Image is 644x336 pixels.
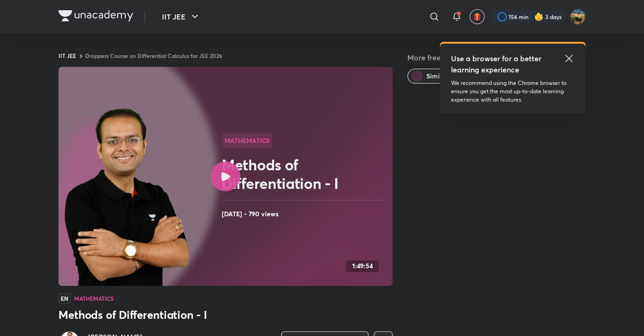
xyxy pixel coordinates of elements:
[74,296,114,301] h4: Mathematics
[58,307,393,322] h3: Methods of Differentiation - I
[426,71,471,81] span: Similar classes
[407,69,479,84] button: Similar classes
[451,53,543,75] h5: Use a browser for a better learning experience
[156,7,206,26] button: IIT JEE
[58,10,133,24] a: Company Logo
[407,52,586,63] h5: More free classes
[58,293,71,304] span: EN
[470,9,484,24] button: avatar
[451,79,574,104] p: We recommend using the Chrome browser to ensure you get the most up-to-date learning experience w...
[85,52,222,59] a: Droppers Course on Differential Calculus for JEE 2026
[58,10,133,21] img: Company Logo
[222,155,389,193] h2: Methods of Differentiation - I
[570,9,586,25] img: Shivam Munot
[58,52,76,59] a: IIT JEE
[473,13,481,21] img: avatar
[352,262,373,270] h4: 1:49:54
[534,12,543,21] img: streak
[222,208,389,220] h4: [DATE] • 790 views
